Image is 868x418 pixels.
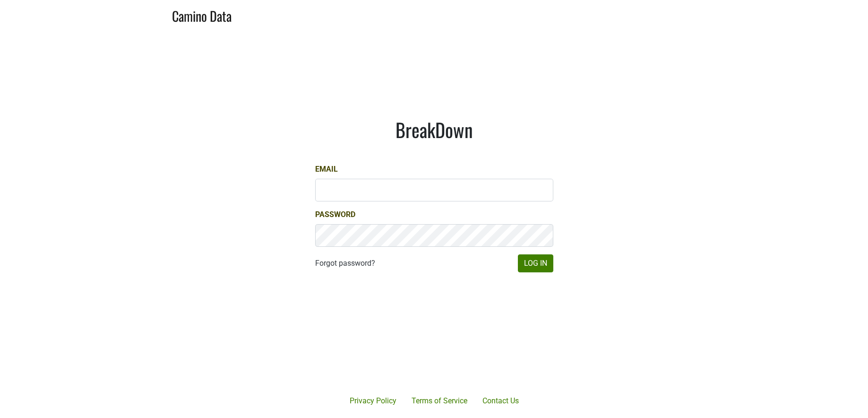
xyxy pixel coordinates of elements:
[172,4,232,26] a: Camino Data
[404,392,475,410] a: Terms of Service
[315,164,338,175] label: Email
[342,392,404,410] a: Privacy Policy
[475,392,526,410] a: Contact Us
[315,118,553,141] h1: BreakDown
[315,258,375,269] a: Forgot password?
[315,209,355,220] label: Password
[518,254,553,272] button: Log In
